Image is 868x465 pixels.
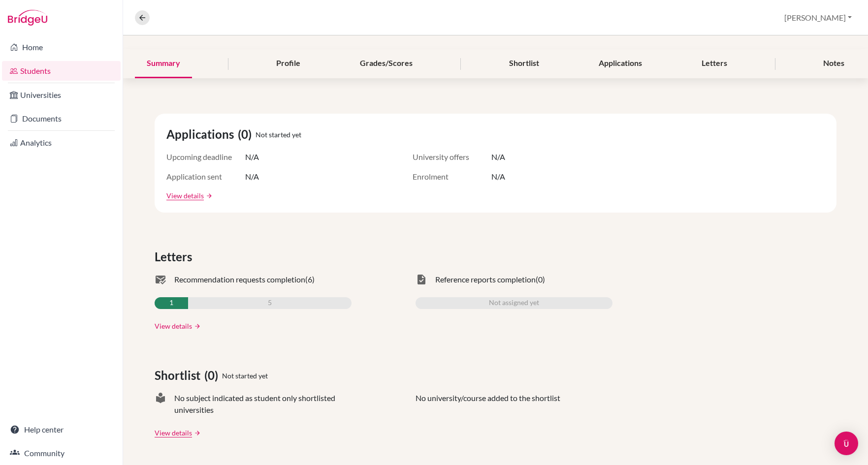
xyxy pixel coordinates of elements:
a: Students [2,61,121,81]
span: University offers [413,151,491,163]
span: (0) [536,274,545,285]
span: Recommendation requests completion [174,274,305,285]
span: N/A [491,151,505,163]
a: Home [2,37,121,57]
a: Community [2,443,121,463]
a: Universities [2,85,121,105]
div: Applications [587,49,654,78]
div: Open Intercom Messenger [835,432,858,455]
a: View details [166,190,204,201]
span: N/A [245,151,259,163]
a: View details [155,321,192,331]
span: Not started yet [222,371,268,381]
div: Notes [811,49,856,78]
button: [PERSON_NAME] [780,8,856,27]
a: arrow_forward [204,192,213,199]
span: (6) [305,274,315,285]
p: No university/course added to the shortlist [416,392,560,416]
a: Documents [2,109,121,128]
a: Help center [2,420,121,439]
a: arrow_forward [192,323,201,330]
a: Analytics [2,133,121,153]
span: Shortlist [155,367,204,384]
div: Summary [135,49,192,78]
a: View details [155,428,192,438]
div: Profile [264,49,312,78]
span: Application sent [166,171,245,183]
img: Bridge-U [8,10,47,26]
div: Shortlist [497,49,551,78]
div: Grades/Scores [348,49,424,78]
span: N/A [245,171,259,183]
span: mark_email_read [155,274,166,285]
span: Reference reports completion [435,274,536,285]
span: Not started yet [256,129,301,140]
span: Not assigned yet [489,297,539,309]
span: (0) [204,367,222,384]
span: 5 [268,297,272,309]
span: (0) [238,125,256,143]
a: arrow_forward [192,430,201,436]
span: 1 [169,297,173,309]
div: Letters [690,49,739,78]
span: Upcoming deadline [166,151,245,163]
span: No subject indicated as student only shortlisted universities [174,392,352,416]
span: task [416,274,427,285]
span: Applications [166,125,238,143]
span: Letters [155,248,196,266]
span: Enrolment [413,171,491,183]
span: N/A [491,171,505,183]
span: local_library [155,392,166,416]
